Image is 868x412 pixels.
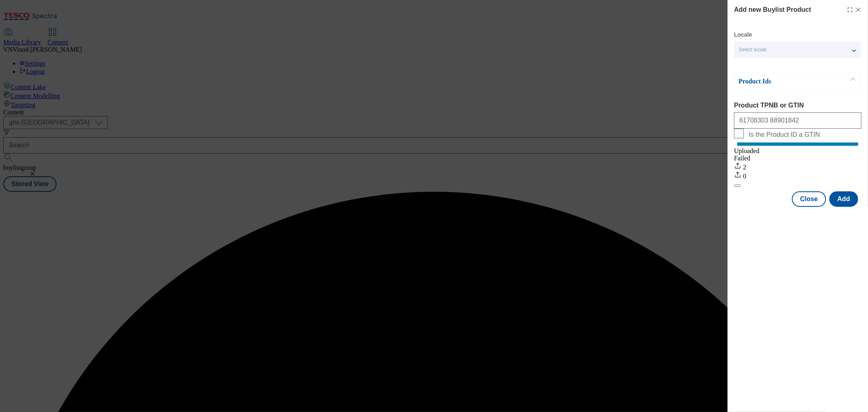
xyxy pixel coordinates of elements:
[734,162,861,171] div: 2
[739,77,824,85] p: Product Ids
[734,171,861,180] div: 0
[749,131,820,138] span: Is the Product ID a GTIN
[739,47,767,53] span: Select locale
[734,33,752,37] label: Locale
[734,102,861,109] label: Product TPNB or GTIN
[734,155,861,162] div: Failed
[734,147,861,155] div: Uploaded
[734,5,811,15] h4: Add new Buylist Product
[792,191,826,207] button: Close
[829,191,858,207] button: Add
[734,112,861,129] input: Enter 1 or 20 space separated Product TPNB or GTIN
[734,42,861,58] button: Select locale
